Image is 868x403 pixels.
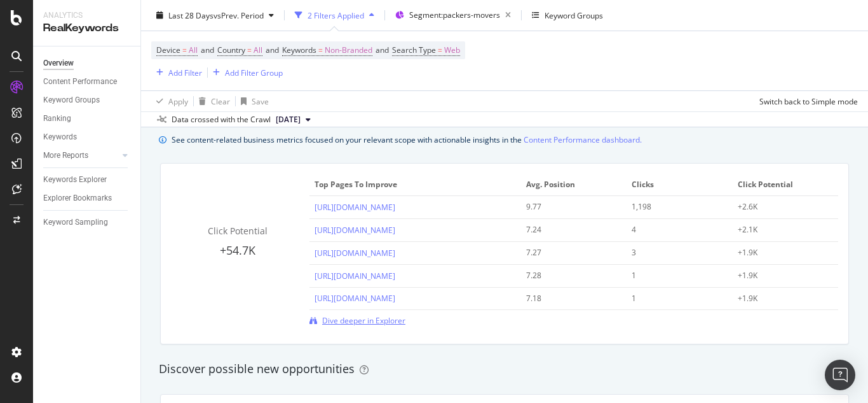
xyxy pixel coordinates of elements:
span: 2025 Aug. 4th [276,114,301,125]
span: Search Type [392,45,436,55]
a: Ranking [43,112,132,125]
button: 2 Filters Applied [290,5,379,25]
div: +1.9K [738,247,824,258]
button: Keyword Groups [527,5,608,25]
div: Keywords [43,131,77,144]
div: 7.24 [526,224,612,236]
span: = [438,45,442,55]
button: Add Filter [151,65,202,80]
a: Overview [43,57,132,70]
span: All [254,41,262,59]
button: Clear [194,91,230,111]
div: Switch back to Simple mode [759,95,858,106]
a: Keywords Explorer [43,173,132,187]
span: = [182,45,187,55]
div: Add Filter [168,67,202,78]
a: Keyword Groups [43,94,132,107]
span: Non-Branded [325,41,372,59]
a: [URL][DOMAIN_NAME] [315,248,395,258]
div: Overview [43,57,74,70]
div: See content-related business metrics focused on your relevant scope with actionable insights in the [172,133,642,146]
span: Segment: packers-movers [409,10,500,20]
div: RealKeywords [43,21,130,36]
span: All [189,41,198,59]
div: 2 Filters Applied [308,10,364,20]
span: = [247,45,252,55]
span: and [376,45,389,55]
div: Clear [211,95,230,106]
span: Dive deeper in Explorer [322,315,405,326]
button: Last 28 DaysvsPrev. Period [151,5,279,25]
div: Ranking [43,112,71,125]
div: Add Filter Group [225,67,283,78]
div: Content Performance [43,75,117,88]
span: Keywords [282,45,316,55]
span: vs Prev. Period [214,10,264,20]
div: Data crossed with the Crawl [172,114,271,125]
div: 3 [632,247,717,258]
div: Keyword Groups [545,10,603,20]
button: Apply [151,91,188,111]
div: 7.27 [526,247,612,258]
a: Content Performance dashboard. [524,133,642,146]
span: Country [217,45,245,55]
div: +2.6K [738,201,824,213]
a: [URL][DOMAIN_NAME] [315,293,395,304]
div: Keywords Explorer [43,173,107,187]
div: 1,198 [632,201,717,213]
button: Save [236,91,269,111]
div: Explorer Bookmarks [43,192,112,205]
span: Clicks [632,179,724,190]
span: Last 28 Days [168,10,214,20]
div: Keyword Groups [43,94,100,107]
div: 1 [632,293,717,304]
div: info banner [159,133,850,146]
div: 7.18 [526,293,612,304]
div: Save [252,95,269,106]
button: [DATE] [271,112,316,127]
span: = [318,45,323,55]
span: +54.7K [220,243,255,258]
span: Click Potential [738,179,830,190]
div: Discover possible new opportunities [159,361,850,378]
div: +2.1K [738,224,824,236]
button: Segment:packers-movers [390,5,516,25]
button: Switch back to Simple mode [754,91,858,111]
span: and [266,45,279,55]
a: [URL][DOMAIN_NAME] [315,271,395,281]
div: Keyword Sampling [43,216,108,229]
a: [URL][DOMAIN_NAME] [315,225,395,236]
a: Content Performance [43,75,132,88]
div: More Reports [43,149,88,162]
a: Dive deeper in Explorer [309,315,405,326]
a: More Reports [43,149,119,162]
a: [URL][DOMAIN_NAME] [315,202,395,213]
div: Apply [168,95,188,106]
span: and [201,45,214,55]
span: Web [444,41,460,59]
span: Top pages to improve [315,179,513,190]
div: 4 [632,224,717,236]
span: Avg. Position [526,179,618,190]
div: Open Intercom Messenger [825,360,855,390]
a: Explorer Bookmarks [43,192,132,205]
div: +1.9K [738,270,824,281]
button: Add Filter Group [208,65,283,80]
div: Analytics [43,10,130,21]
a: Keyword Sampling [43,216,132,229]
div: 9.77 [526,201,612,213]
span: Click Potential [208,225,268,237]
span: Device [156,45,180,55]
div: +1.9K [738,293,824,304]
div: 1 [632,270,717,281]
a: Keywords [43,131,132,144]
div: 7.28 [526,270,612,281]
